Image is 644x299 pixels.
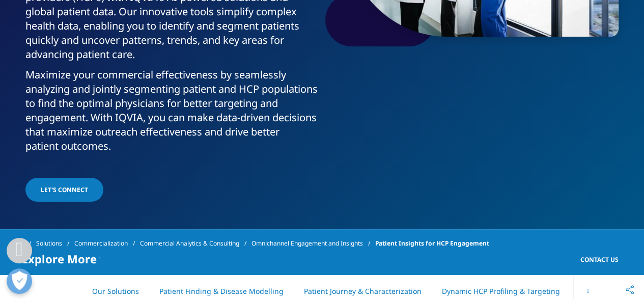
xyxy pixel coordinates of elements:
[565,248,634,271] a: Contact Us
[41,185,88,194] span: LET'S CONNECT
[25,178,103,202] a: LET'S CONNECT
[7,268,32,294] button: Open Preferences
[25,68,318,159] p: Maximize your commercial effectiveness by seamlessly analyzing and jointly segmenting patient and...
[74,234,140,253] a: Commercialization
[251,234,375,253] a: Omnichannel Engagement and Insights
[375,234,489,253] span: Patient Insights for HCP Engagement
[304,286,422,296] a: Patient Journey & Characterization
[92,286,139,296] a: Our Solutions
[442,286,560,296] a: Dynamic HCP Profiling & Targeting
[22,253,97,265] span: Explore More
[159,286,284,296] a: Patient Finding & Disease Modelling
[36,234,74,253] a: Solutions
[580,255,619,264] span: Contact Us
[140,234,251,253] a: Commercial Analytics & Consulting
